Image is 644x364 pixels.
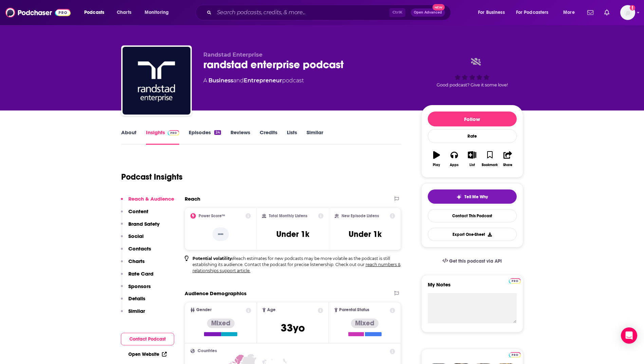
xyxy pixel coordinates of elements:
[433,163,440,167] div: Play
[213,227,229,241] p: --
[482,163,498,167] div: Bookmark
[244,77,282,84] a: Entrepreneur
[630,5,635,11] svg: Add a profile image
[421,52,523,94] div: Good podcast? Give it some love!
[208,77,233,84] a: Business
[499,147,516,171] button: Share
[509,352,521,358] img: Podchaser Pro
[478,8,505,17] span: For Business
[351,319,379,328] div: Mixed
[269,214,307,218] h2: Total Monthly Listens
[192,256,401,274] p: Reach estimates for new podcasts may be more volatile as the podcast is still establishing its au...
[414,11,442,14] span: Open Advanced
[128,351,167,357] a: Open Website
[428,281,517,293] label: My Notes
[121,295,145,308] button: Details
[411,8,445,17] button: Open AdvancedNew
[121,270,153,283] button: Rate Card
[84,8,104,17] span: Podcasts
[192,256,233,261] b: Potential volatility:
[128,233,144,239] p: Social
[428,228,517,241] button: Export One-Sheet
[621,327,637,344] div: Open Intercom Messenger
[503,163,512,167] div: Share
[339,308,369,312] span: Parental Status
[121,129,136,145] a: About
[121,208,148,221] button: Content
[199,214,225,218] h2: Power Score™
[214,130,221,135] div: 24
[433,4,445,11] span: New
[620,5,635,20] button: Show profile menu
[145,8,169,17] span: Monitoring
[445,147,463,171] button: Apps
[456,194,462,200] img: tell me why sparkle
[121,196,174,208] button: Reach & Audience
[192,262,401,273] a: reach numbers & relationships support article.
[128,270,153,277] p: Rate Card
[146,129,180,145] a: InsightsPodchaser Pro
[121,172,183,182] h1: Podcast Insights
[428,147,445,171] button: Play
[128,208,148,215] p: Content
[128,283,151,289] p: Sponsors
[203,52,262,58] span: Randstad Enterprise
[185,196,200,202] h2: Reach
[276,229,309,239] h3: Under 1k
[516,8,549,17] span: For Podcasters
[123,47,190,115] a: randstad enterprise podcast
[5,6,71,19] img: Podchaser - Follow, Share and Rate Podcasts
[307,129,323,145] a: Similar
[428,112,517,126] button: Follow
[140,7,178,18] button: open menu
[450,163,459,167] div: Apps
[481,147,499,171] button: Bookmark
[79,7,113,18] button: open menu
[233,77,244,84] span: and
[128,245,151,252] p: Contacts
[287,129,297,145] a: Lists
[231,129,250,145] a: Reviews
[342,214,379,218] h2: New Episode Listens
[198,349,217,353] span: Countries
[121,233,144,245] button: Social
[202,5,457,20] div: Search podcasts, credits, & more...
[117,8,131,17] span: Charts
[428,129,517,143] div: Rate
[128,258,145,264] p: Charts
[620,5,635,20] img: User Profile
[121,283,151,296] button: Sponsors
[112,7,135,18] a: Charts
[121,245,151,258] button: Contacts
[128,196,174,202] p: Reach & Audience
[464,194,488,200] span: Tell Me Why
[389,8,405,17] span: Ctrl K
[563,8,575,17] span: More
[260,129,277,145] a: Credits
[196,308,211,312] span: Gender
[428,189,517,204] button: tell me why sparkleTell Me Why
[470,163,475,167] div: List
[281,321,305,335] span: 33 yo
[189,129,221,145] a: Episodes24
[214,7,389,18] input: Search podcasts, credits, & more...
[509,351,521,358] a: Pro website
[437,82,508,87] span: Good podcast? Give it some love!
[185,290,246,297] h2: Audience Demographics
[121,258,145,270] button: Charts
[473,7,513,18] button: open menu
[128,295,145,302] p: Details
[121,308,145,320] button: Similar
[585,7,596,18] a: Show notifications dropdown
[203,77,304,85] div: A podcast
[512,7,558,18] button: open menu
[128,308,145,314] p: Similar
[267,308,276,312] span: Age
[121,221,160,233] button: Brand Safety
[463,147,481,171] button: List
[207,319,235,328] div: Mixed
[509,277,521,284] a: Pro website
[602,7,612,18] a: Show notifications dropdown
[121,333,174,345] button: Contact Podcast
